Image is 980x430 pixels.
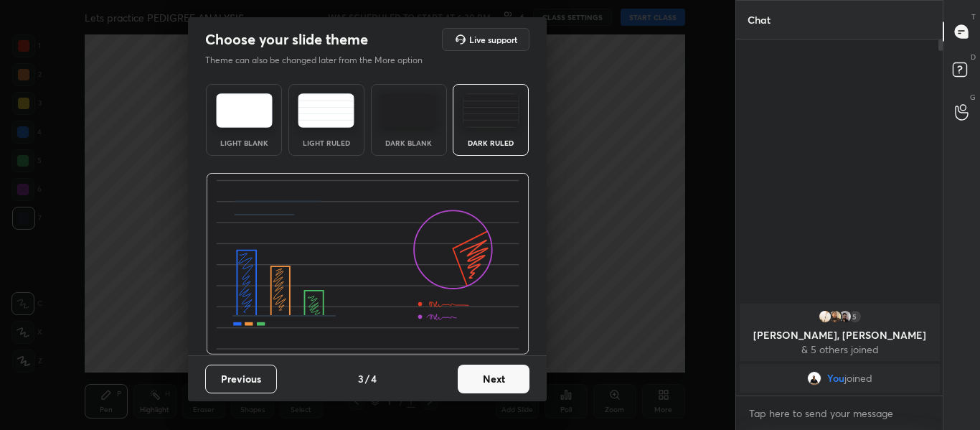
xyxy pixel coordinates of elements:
div: grid [736,301,943,396]
img: darkRuledThemeBanner.864f114c.svg [206,173,529,355]
img: a1ea09021660488db1bc71b5356ddf31.jpg [807,371,821,385]
button: Previous [205,365,277,393]
p: & 5 others joined [748,344,931,355]
h4: 4 [371,371,377,386]
img: c0ed50b51c10448ead8b7ba1e1bdb2fd.jpg [817,309,831,324]
img: lightRuledTheme.5fabf969.svg [298,93,354,128]
div: 5 [847,309,862,324]
img: lightTheme.e5ed3b09.svg [216,93,273,128]
div: Dark Ruled [462,139,519,146]
div: Light Ruled [298,139,355,146]
div: Dark Blank [380,139,438,146]
img: darkRuledTheme.de295e13.svg [463,93,519,128]
h5: Live support [469,35,517,44]
img: darkTheme.f0cc69e5.svg [380,93,437,128]
span: joined [844,373,872,384]
span: You [827,373,844,384]
h4: 3 [358,371,364,386]
button: Next [458,365,529,393]
p: G [970,92,976,103]
p: D [971,52,976,62]
img: c2387b2a4ee44a22b14e0786c91f7114.jpg [827,309,842,324]
h4: / [365,371,369,386]
p: T [971,11,976,22]
h2: Choose your slide theme [205,30,368,49]
div: Light Blank [215,139,273,146]
p: [PERSON_NAME], [PERSON_NAME] [748,329,931,341]
p: Theme can also be changed later from the More option [205,54,438,67]
p: Chat [736,1,782,39]
img: d927ead1100745ec8176353656eda1f8.jpg [837,309,852,324]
